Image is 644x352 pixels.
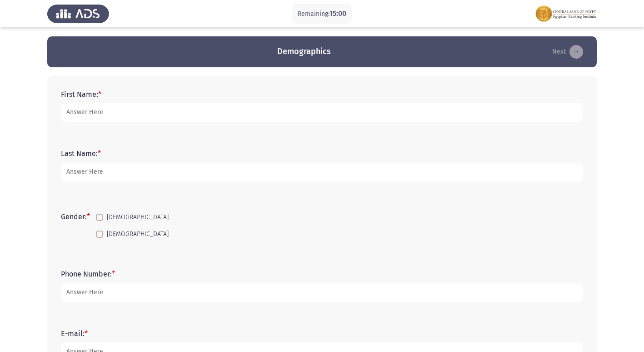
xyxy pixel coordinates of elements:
[61,103,583,122] input: add answer text
[277,46,331,57] h3: Demographics
[535,1,597,26] img: Assessment logo of FOCUS Assessment 3 Modules EN
[61,149,101,158] label: Last Name:
[298,8,346,20] p: Remaining:
[61,163,583,181] input: add answer text
[61,283,583,302] input: add answer text
[47,1,109,26] img: Assess Talent Management logo
[107,229,169,240] span: [DEMOGRAPHIC_DATA]
[549,45,586,59] button: load next page
[61,90,101,99] label: First Name:
[61,212,90,221] label: Gender:
[329,9,346,18] span: 15:00
[107,212,169,223] span: [DEMOGRAPHIC_DATA]
[61,329,88,338] label: E-mail:
[61,270,115,278] label: Phone Number:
